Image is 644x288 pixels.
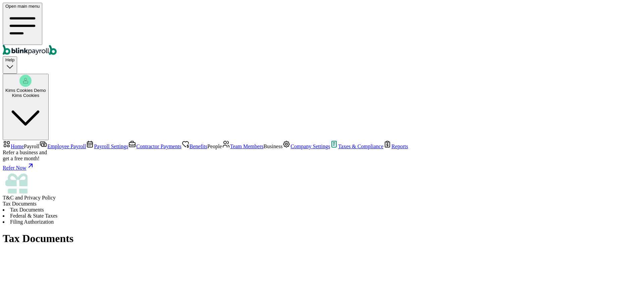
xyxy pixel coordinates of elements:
[3,3,42,45] button: Open main menu
[5,88,46,93] span: Kims Cookies Demo
[3,74,49,140] button: Kims Cookies DemoKims Cookies
[136,143,181,149] span: Contractor Payments
[128,143,181,149] a: Contractor Payments
[383,143,408,149] a: Reports
[86,143,128,149] a: Payroll Settings
[5,93,46,98] div: Kims Cookies
[207,143,222,149] span: People
[391,143,408,149] span: Reports
[263,143,282,149] span: Business
[330,143,383,149] a: Taxes & Compliance
[222,143,264,149] a: Team Members
[3,150,641,162] div: Refer a business and get a free month!
[290,143,330,149] span: Company Settings
[3,56,17,73] button: Help
[39,143,86,149] a: Employee Payroll
[11,143,24,149] span: Home
[24,143,39,149] span: Payroll
[5,57,14,62] span: Help
[230,143,264,149] span: Team Members
[47,143,86,149] span: Employee Payroll
[3,143,24,149] a: Home
[181,143,207,149] a: Benefits
[3,232,641,245] h1: Tax Documents
[282,143,330,149] a: Company Settings
[3,195,56,200] span: and
[24,195,56,200] span: Privacy Policy
[3,140,641,201] nav: Sidebar
[3,201,37,207] span: Tax Documents
[3,195,14,200] span: T&C
[3,162,641,171] a: Refer Now
[3,213,641,219] li: Federal & State Taxes
[5,4,40,9] span: Open main menu
[94,143,128,149] span: Payroll Settings
[190,143,207,149] span: Benefits
[338,143,383,149] span: Taxes & Compliance
[532,216,644,288] iframe: Chat Widget
[3,207,641,213] li: Tax Documents
[3,219,641,225] li: Filing Authorization
[3,3,641,56] nav: Global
